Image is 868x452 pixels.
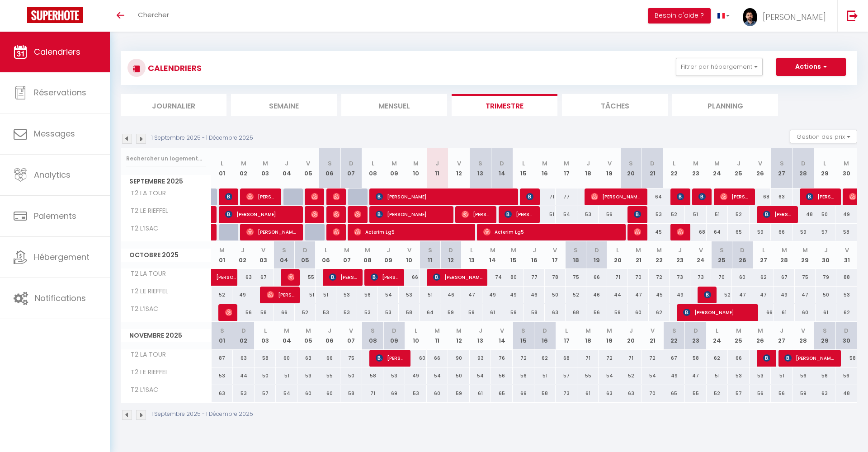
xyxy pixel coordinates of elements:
[594,246,599,254] abbr: D
[378,287,399,303] div: 54
[782,246,787,254] abbr: M
[282,246,286,254] abbr: S
[470,246,473,254] abbr: L
[336,304,357,321] div: 53
[649,304,670,321] div: 62
[274,241,295,269] th: 04
[399,241,420,269] th: 10
[720,188,749,205] span: [PERSON_NAME]
[435,159,439,168] abbr: J
[349,159,354,168] abbr: D
[482,304,503,321] div: 61
[771,148,793,188] th: 27
[34,87,86,98] span: Réservations
[311,188,318,205] span: [PERSON_NAME]
[34,251,90,263] span: Hébergement
[123,206,170,216] span: T2 LE RIEFFEL
[233,322,255,349] th: 02
[586,304,607,321] div: 56
[35,292,86,304] span: Notifications
[673,159,675,168] abbr: L
[448,148,470,188] th: 12
[753,241,774,269] th: 27
[440,287,461,303] div: 46
[341,94,447,116] li: Mensuel
[683,304,754,321] span: [PERSON_NAME]
[566,304,586,321] div: 68
[586,241,607,269] th: 19
[420,241,440,269] th: 11
[672,94,778,116] li: Planning
[711,241,732,269] th: 25
[316,304,336,321] div: 53
[420,304,440,321] div: 64
[333,206,340,223] span: [PERSON_NAME]
[440,241,461,269] th: 12
[780,159,784,168] abbr: S
[649,287,670,303] div: 45
[690,269,711,286] div: 73
[795,304,816,321] div: 60
[500,159,504,168] abbr: D
[771,188,793,205] div: 63
[642,206,664,223] div: 53
[420,287,440,303] div: 51
[534,206,556,223] div: 51
[457,159,461,168] abbr: V
[586,269,607,286] div: 66
[232,287,253,303] div: 49
[847,10,858,21] img: logout
[405,148,427,188] th: 10
[608,159,612,168] abbr: V
[656,246,662,254] abbr: M
[801,159,806,168] abbr: D
[212,148,233,188] th: 01
[566,287,586,303] div: 52
[34,46,80,57] span: Calendriers
[376,188,510,205] span: [PERSON_NAME]
[490,246,495,254] abbr: M
[285,159,288,168] abbr: J
[123,287,170,297] span: T2 LE RIEFFEL
[325,246,327,254] abbr: L
[670,241,690,269] th: 23
[806,188,835,205] span: [PERSON_NAME]
[470,148,491,188] th: 13
[844,159,849,168] abbr: M
[562,94,668,116] li: Tâches
[433,268,483,286] span: [PERSON_NAME]
[121,175,211,188] span: Septembre 2025
[545,241,566,269] th: 17
[491,148,513,188] th: 14
[392,159,397,168] abbr: M
[34,128,75,139] span: Messages
[753,269,774,286] div: 62
[448,246,453,254] abbr: D
[524,287,545,303] div: 46
[295,241,316,269] th: 05
[212,224,216,241] a: [PERSON_NAME]
[427,148,448,188] th: 11
[263,159,268,168] abbr: M
[636,246,641,254] abbr: M
[483,223,618,240] span: Acterim Lg5
[399,304,420,321] div: 58
[816,287,836,303] div: 50
[354,206,361,223] span: [PERSON_NAME] N [PERSON_NAME]
[740,246,745,254] abbr: D
[728,206,750,223] div: 52
[586,159,590,168] abbr: J
[711,269,732,286] div: 70
[328,159,332,168] abbr: S
[566,241,586,269] th: 18
[461,287,482,303] div: 47
[556,206,577,223] div: 54
[685,224,707,240] div: 68
[522,159,525,168] abbr: L
[814,224,836,240] div: 57
[776,58,846,76] button: Actions
[151,134,253,142] p: 1 Septembre 2025 - 1 Décembre 2025
[399,269,420,286] div: 66
[503,287,524,303] div: 49
[295,304,316,321] div: 52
